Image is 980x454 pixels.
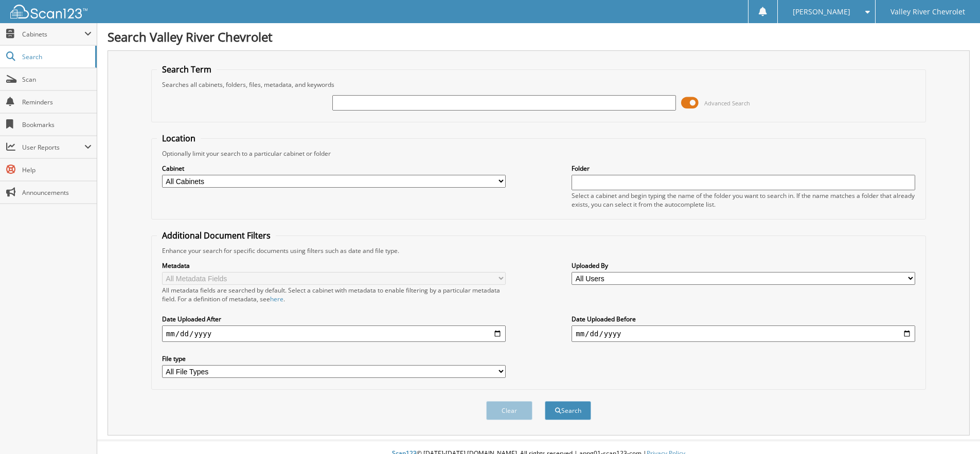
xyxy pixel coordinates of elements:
img: scan123-logo-white.svg [10,5,87,19]
span: Scan [22,75,92,84]
div: Select a cabinet and begin typing the name of the folder you want to search in. If the name match... [572,191,915,209]
span: Bookmarks [22,120,92,129]
legend: Search Term [157,64,217,75]
span: Advanced Search [704,99,750,107]
span: Announcements [22,188,92,197]
h1: Search Valley River Chevrolet [108,28,970,45]
span: [PERSON_NAME] [793,9,850,15]
label: File type [162,354,506,363]
button: Search [545,401,591,420]
a: here [270,295,283,303]
legend: Location [157,133,201,144]
div: Optionally limit your search to a particular cabinet or folder [157,149,920,158]
span: Reminders [22,98,92,106]
label: Metadata [162,261,506,270]
div: Searches all cabinets, folders, files, metadata, and keywords [157,80,920,89]
label: Folder [572,164,915,173]
legend: Additional Document Filters [157,230,276,241]
button: Clear [486,401,532,420]
span: Cabinets [22,30,84,39]
input: end [572,325,915,342]
div: Enhance your search for specific documents using filters such as date and file type. [157,246,920,255]
input: start [162,325,506,342]
span: Valley River Chevrolet [890,9,965,15]
label: Date Uploaded Before [572,315,915,323]
label: Cabinet [162,164,506,173]
span: Search [22,52,90,61]
div: All metadata fields are searched by default. Select a cabinet with metadata to enable filtering b... [162,286,506,303]
label: Date Uploaded After [162,315,506,323]
label: Uploaded By [572,261,915,270]
span: User Reports [22,143,84,152]
span: Help [22,166,92,174]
